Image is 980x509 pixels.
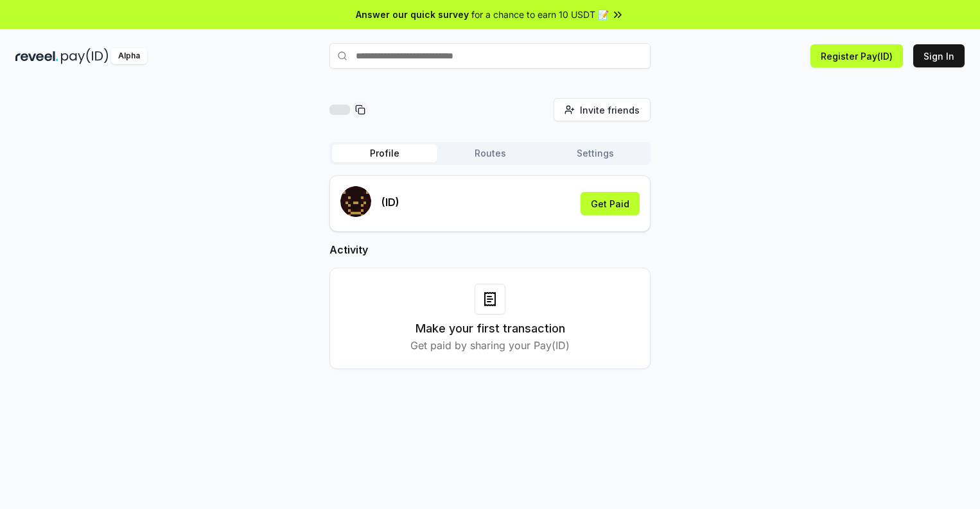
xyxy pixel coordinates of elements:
[381,194,399,210] p: (ID)
[410,338,570,353] p: Get paid by sharing your Pay(ID)
[543,144,648,162] button: Settings
[554,98,651,121] button: Invite friends
[329,242,651,257] h2: Activity
[580,103,640,117] span: Invite friends
[810,44,903,67] button: Register Pay(ID)
[437,144,543,162] button: Routes
[416,320,565,338] h3: Make your first transaction
[111,48,147,64] div: Alpha
[332,144,437,162] button: Profile
[356,8,469,21] span: Answer our quick survey
[581,192,640,215] button: Get Paid
[15,48,58,64] img: reveel_dark
[61,48,109,64] img: pay_id
[913,44,965,67] button: Sign In
[471,8,609,21] span: for a chance to earn 10 USDT 📝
